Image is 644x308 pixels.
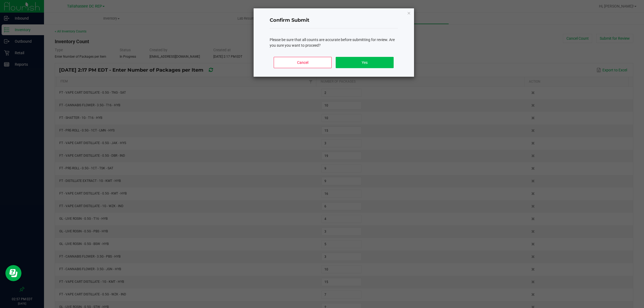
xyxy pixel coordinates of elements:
h4: Confirm Submit [270,17,398,24]
button: Cancel [274,57,331,68]
button: Close [407,10,411,16]
button: Yes [336,57,393,68]
div: Please be sure that all counts are accurate before submitting for review. Are you sure you want t... [270,37,398,48]
iframe: Resource center [5,265,21,281]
